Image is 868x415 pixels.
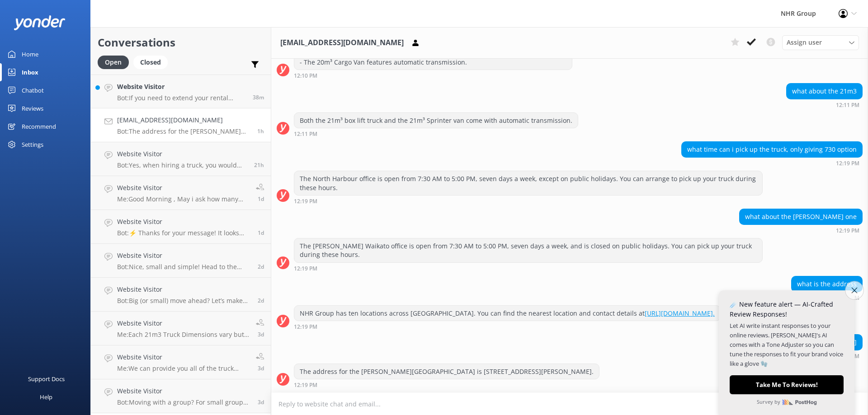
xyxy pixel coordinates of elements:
[117,364,249,373] p: Me: We can provide you all of the truck details that the ferry will need when you make the booking
[117,352,249,362] h4: Website Visitor
[294,171,762,195] div: The North Harbour office is open from 7:30 AM to 5:00 PM, seven days a week, except on public hol...
[117,229,251,237] p: Bot: ⚡ Thanks for your message! It looks like this one might be best handled by our team directly...
[294,131,578,137] div: Sep 27 2025 12:11pm (UTC +12:00) Pacific/Auckland
[14,15,66,30] img: yonder-white-logo.png
[294,364,599,379] div: The address for the [PERSON_NAME][GEOGRAPHIC_DATA] is [STREET_ADDRESS][PERSON_NAME].
[91,244,271,278] a: Website VisitorBot:Nice, small and simple! Head to the quiz to see what will suit you best, if yo...
[836,228,859,233] strong: 12:19 PM
[294,113,578,128] div: Both the 21m³ box lift truck and the 21m³ Sprinter van come with automatic transmission.
[133,57,172,67] a: Closed
[91,312,271,345] a: Website VisitorMe:Each 21m3 Truck Dimensions vary but they are around 1980mm high in the back box...
[294,238,762,262] div: The [PERSON_NAME] Waikato office is open from 7:30 AM to 5:00 PM, seven days a week, and is close...
[294,324,317,330] strong: 12:19 PM
[117,297,251,305] p: Bot: Big (or small) move ahead? Let’s make sure you’ve got the right wheels. Take our quick quiz ...
[294,306,720,321] div: NHR Group has ten locations across [GEOGRAPHIC_DATA]. You can find the nearest location and conta...
[91,75,271,108] a: Website VisitorBot:If you need to extend your rental period, please contact the NHR Group team at...
[117,183,249,193] h4: Website Visitor
[258,331,264,338] span: Sep 24 2025 01:19pm (UTC +12:00) Pacific/Auckland
[645,309,715,317] a: [URL][DOMAIN_NAME].
[294,199,317,204] strong: 12:19 PM
[257,127,264,135] span: Sep 27 2025 12:19pm (UTC +12:00) Pacific/Auckland
[117,94,246,102] p: Bot: If you need to extend your rental period, please contact the NHR Group team at 0800 110 110,...
[91,379,271,413] a: Website VisitorBot:Moving with a group? For small groups of 1–5 people, you can enquire about our...
[294,323,721,330] div: Sep 27 2025 12:19pm (UTC +12:00) Pacific/Auckland
[22,81,44,99] div: Chatbot
[117,82,246,92] h4: Website Visitor
[836,161,859,166] strong: 12:19 PM
[117,195,249,203] p: Me: Good Morning , May i ask how many bedroom house stuff you are moving ? so i can guide you to ...
[98,57,133,67] a: Open
[117,398,251,406] p: Bot: Moving with a group? For small groups of 1–5 people, you can enquire about our cars and SUVs...
[258,398,264,406] span: Sep 24 2025 12:18pm (UTC +12:00) Pacific/Auckland
[22,63,38,81] div: Inbox
[22,99,43,117] div: Reviews
[117,217,251,227] h4: Website Visitor
[117,263,251,271] p: Bot: Nice, small and simple! Head to the quiz to see what will suit you best, if you require furt...
[682,142,862,157] div: what time can i pick up the truck, only giving 730 option
[117,284,251,294] h4: Website Visitor
[258,297,264,304] span: Sep 24 2025 02:06pm (UTC +12:00) Pacific/Auckland
[836,103,859,108] strong: 12:11 PM
[740,209,862,224] div: what about the [PERSON_NAME] one
[91,278,271,312] a: Website VisitorBot:Big (or small) move ahead? Let’s make sure you’ve got the right wheels. Take o...
[294,198,763,204] div: Sep 27 2025 12:19pm (UTC +12:00) Pacific/Auckland
[280,37,404,49] h3: [EMAIL_ADDRESS][DOMAIN_NAME]
[40,388,52,406] div: Help
[294,72,572,79] div: Sep 27 2025 12:10pm (UTC +12:00) Pacific/Auckland
[117,318,249,328] h4: Website Visitor
[22,117,56,135] div: Recommend
[294,382,317,388] strong: 12:19 PM
[782,35,859,50] div: Assign User
[133,56,168,69] div: Closed
[98,56,129,69] div: Open
[739,227,863,233] div: Sep 27 2025 12:19pm (UTC +12:00) Pacific/Auckland
[117,127,250,135] p: Bot: The address for the [PERSON_NAME][GEOGRAPHIC_DATA] is [STREET_ADDRESS][PERSON_NAME].
[258,229,264,237] span: Sep 26 2025 01:36am (UTC +12:00) Pacific/Auckland
[787,37,822,47] span: Assign user
[117,386,251,396] h4: Website Visitor
[258,364,264,372] span: Sep 24 2025 01:12pm (UTC +12:00) Pacific/Auckland
[254,161,264,169] span: Sep 26 2025 04:32pm (UTC +12:00) Pacific/Auckland
[91,345,271,379] a: Website VisitorMe:We can provide you all of the truck details that the ferry will need when you m...
[117,115,250,125] h4: [EMAIL_ADDRESS][DOMAIN_NAME]
[22,45,38,63] div: Home
[258,195,264,203] span: Sep 26 2025 09:37am (UTC +12:00) Pacific/Auckland
[294,382,599,388] div: Sep 27 2025 12:19pm (UTC +12:00) Pacific/Auckland
[22,135,43,154] div: Settings
[681,160,863,166] div: Sep 27 2025 12:19pm (UTC +12:00) Pacific/Auckland
[91,176,271,210] a: Website VisitorMe:Good Morning , May i ask how many bedroom house stuff you are moving ? so i can...
[117,161,247,169] p: Bot: Yes, when hiring a truck, you would need to pay the bond plus the daily rental cost. The dai...
[294,266,317,271] strong: 12:19 PM
[294,131,317,137] strong: 12:11 PM
[787,84,862,99] div: what about the 21m3
[28,370,65,388] div: Support Docs
[91,108,271,142] a: [EMAIL_ADDRESS][DOMAIN_NAME]Bot:The address for the [PERSON_NAME][GEOGRAPHIC_DATA] is [STREET_ADD...
[91,210,271,244] a: Website VisitorBot:⚡ Thanks for your message! It looks like this one might be best handled by our...
[117,331,249,339] p: Me: Each 21m3 Truck Dimensions vary but they are around 1980mm high in the back box, we can advis...
[91,142,271,176] a: Website VisitorBot:Yes, when hiring a truck, you would need to pay the bond plus the daily rental...
[253,93,264,101] span: Sep 27 2025 01:03pm (UTC +12:00) Pacific/Auckland
[294,265,763,271] div: Sep 27 2025 12:19pm (UTC +12:00) Pacific/Auckland
[117,251,251,261] h4: Website Visitor
[98,34,264,51] h2: Conversations
[258,263,264,270] span: Sep 25 2025 09:18am (UTC +12:00) Pacific/Auckland
[117,149,247,159] h4: Website Visitor
[792,276,862,292] div: what is the address
[786,102,863,108] div: Sep 27 2025 12:11pm (UTC +12:00) Pacific/Auckland
[294,73,317,79] strong: 12:10 PM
